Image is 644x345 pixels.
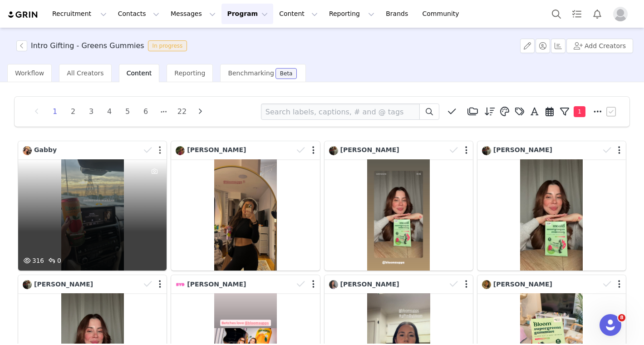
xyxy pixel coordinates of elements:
button: Add Creators [566,39,633,53]
a: Community [417,4,469,24]
button: Program [221,4,273,24]
li: 4 [103,105,116,118]
button: Profile [608,7,637,21]
span: All Creators [67,69,103,77]
img: 6c26cdb5-3a22-4acb-afc5-a4ed7e5b2da7.jpg [329,146,338,155]
span: Gabby [34,146,57,153]
span: [PERSON_NAME] [187,146,246,153]
span: 1 [574,106,585,117]
img: bc26d060-eec0-4a9d-a8f3-842493c349b8.jpg [329,280,338,289]
span: In progress [148,40,187,51]
span: [PERSON_NAME] [34,281,93,288]
li: 5 [121,105,134,118]
img: placeholder-profile.jpg [613,7,628,21]
button: Search [546,4,566,24]
span: [object Object] [16,40,191,51]
div: Beta [280,71,293,76]
span: Benchmarking [228,69,274,77]
span: 8 [618,314,625,321]
img: 6c26cdb5-3a22-4acb-afc5-a4ed7e5b2da7.jpg [482,146,491,155]
iframe: Intercom live chat [600,314,621,336]
img: 1816b8fe-21ca-4382-9876-1d2793de0eae.jpg [176,280,185,289]
img: b6b516be-1518-4f37-a7c7-9ebf3a475279.jpg [23,146,32,155]
img: 3391d838-f889-4c54-92c3-98e4d01c87c2.jpg [176,146,185,155]
span: Workflow [15,69,44,77]
span: 316 [21,257,44,264]
li: 2 [66,105,80,118]
span: 0 [46,257,61,264]
button: Contacts [113,4,165,24]
button: Messages [165,4,221,24]
span: [PERSON_NAME] [340,146,399,153]
span: Reporting [174,69,205,77]
span: Content [127,69,152,77]
img: grin logo [7,10,39,19]
span: [PERSON_NAME] [187,281,246,288]
li: 3 [84,105,98,118]
img: b302d040-bdc7-4fc8-a5b6-a58fa60dbc8a.jpg [482,280,491,289]
li: 6 [139,105,152,118]
h3: Intro Gifting - Greens Gummies [31,40,144,51]
li: 1 [48,105,62,118]
button: Reporting [324,4,380,24]
input: Search labels, captions, # and @ tags [261,103,420,120]
span: [PERSON_NAME] [340,281,399,288]
span: [PERSON_NAME] [493,281,552,288]
a: Brands [380,4,416,24]
button: Notifications [587,4,607,24]
button: 1 [557,105,590,118]
button: Content [274,4,323,24]
a: Tasks [567,4,587,24]
span: [PERSON_NAME] [493,146,552,153]
button: Recruitment [47,4,112,24]
li: 22 [175,105,189,118]
img: 6c26cdb5-3a22-4acb-afc5-a4ed7e5b2da7.jpg [23,280,32,289]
